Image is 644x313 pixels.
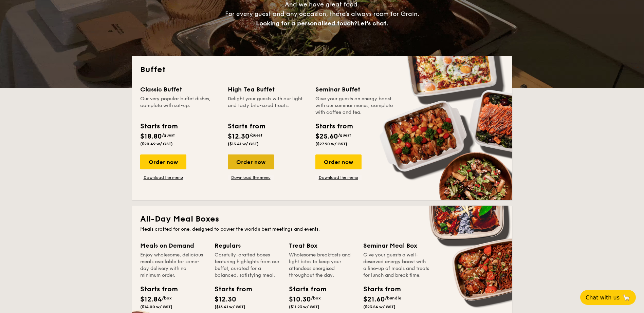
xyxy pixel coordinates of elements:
[228,154,274,169] div: Order now
[140,295,162,304] span: $12.84
[140,132,162,141] span: $18.80
[622,294,630,301] span: 🦙
[140,226,504,233] div: Meals crafted for one, designed to power the world's best meetings and events.
[140,96,220,116] div: Our very popular buffet dishes, complete with set-up.
[580,290,636,305] button: Chat with us🦙
[140,154,186,169] div: Order now
[225,1,419,27] span: And we have great food. For every guest and any occasion, there’s always room for Grain.
[140,284,171,294] div: Starts from
[289,284,319,294] div: Starts from
[140,214,504,225] h2: All-Day Meal Boxes
[140,85,220,94] div: Classic Buffet
[289,295,311,304] span: $10.30
[363,295,385,304] span: $21.60
[140,64,504,75] h2: Buffet
[586,294,620,301] span: Chat with us
[162,296,172,300] span: /box
[315,85,395,94] div: Seminar Buffet
[140,121,177,131] div: Starts from
[162,133,175,138] span: /guest
[215,295,236,304] span: $12.30
[315,96,395,116] div: Give your guests an energy boost with our seminar menus, complete with coffee and tea.
[311,296,321,300] span: /box
[289,252,355,279] div: Wholesome breakfasts and light bites to keep your attendees energised throughout the day.
[215,241,281,250] div: Regulars
[315,142,347,146] span: ($27.90 w/ GST)
[315,175,362,180] a: Download the menu
[256,20,357,27] span: Looking for a personalised touch?
[315,154,362,169] div: Order now
[140,252,206,279] div: Enjoy wholesome, delicious meals available for same-day delivery with no minimum order.
[228,142,259,146] span: ($13.41 w/ GST)
[250,133,262,138] span: /guest
[228,121,265,131] div: Starts from
[315,121,352,131] div: Starts from
[315,132,338,141] span: $25.60
[215,284,245,294] div: Starts from
[363,284,394,294] div: Starts from
[228,96,307,116] div: Delight your guests with our light and tasty bite-sized treats.
[140,175,186,180] a: Download the menu
[363,241,429,250] div: Seminar Meal Box
[385,296,401,300] span: /bundle
[228,132,250,141] span: $12.30
[140,305,172,309] span: ($14.00 w/ GST)
[289,241,355,250] div: Treat Box
[289,305,319,309] span: ($11.23 w/ GST)
[228,175,274,180] a: Download the menu
[228,85,307,94] div: High Tea Buffet
[215,305,245,309] span: ($13.41 w/ GST)
[215,252,281,279] div: Carefully-crafted boxes featuring highlights from our buffet, curated for a balanced, satisfying ...
[140,241,206,250] div: Meals on Demand
[363,252,429,279] div: Give your guests a well-deserved energy boost with a line-up of meals and treats for lunch and br...
[363,305,395,309] span: ($23.54 w/ GST)
[357,20,388,27] span: Let's chat.
[140,142,173,146] span: ($20.49 w/ GST)
[338,133,351,138] span: /guest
